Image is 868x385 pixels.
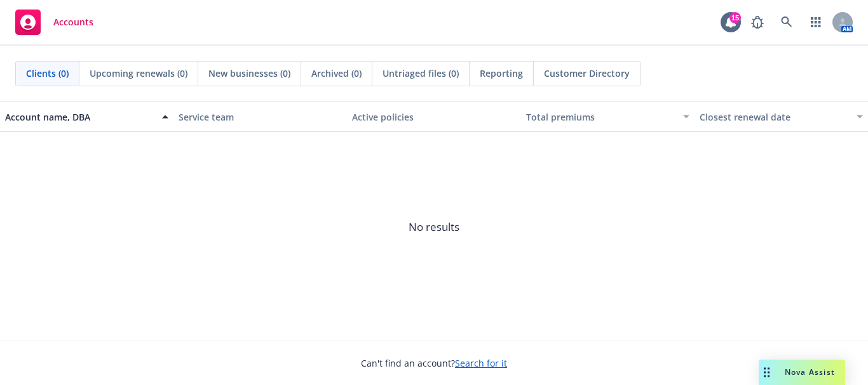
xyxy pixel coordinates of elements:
button: Nova Assist [759,360,845,385]
div: Total premiums [526,110,675,124]
div: Closest renewal date [700,110,849,124]
a: Accounts [10,4,98,40]
button: Total premiums [521,101,695,132]
span: Untriaged files (0) [383,67,459,80]
a: Report a Bug [745,10,770,35]
span: Nova Assist [785,367,835,377]
div: Account name, DBA [5,110,154,124]
a: Switch app [803,10,829,35]
a: Search for it [455,357,507,369]
button: Closest renewal date [695,101,868,132]
a: Search [774,10,799,35]
span: Archived (0) [311,67,362,80]
div: Active policies [352,110,515,124]
span: Clients (0) [26,67,69,80]
div: Drag to move [759,360,775,385]
div: 15 [729,12,741,23]
span: Reporting [480,67,523,80]
span: Upcoming renewals (0) [90,67,187,80]
button: Active policies [347,101,520,132]
span: Customer Directory [544,67,630,80]
span: Can't find an account? [361,356,507,370]
button: Service team [173,101,347,132]
div: Service team [179,110,342,124]
span: Accounts [53,17,93,27]
span: New businesses (0) [208,67,290,80]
